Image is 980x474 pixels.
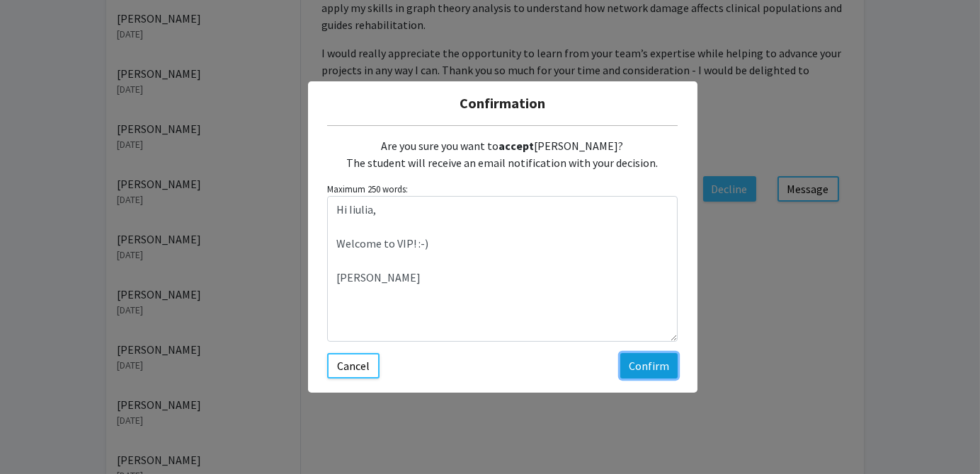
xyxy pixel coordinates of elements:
small: Maximum 250 words: [327,183,678,196]
button: Cancel [327,353,380,378]
div: Are you sure you want to [PERSON_NAME]? The student will receive an email notification with your ... [327,126,678,183]
iframe: Chat [11,410,60,463]
textarea: Customize the message being sent to the student... [327,196,678,342]
button: Confirm [620,353,678,378]
h5: Confirmation [319,93,686,114]
b: accept [499,139,535,153]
